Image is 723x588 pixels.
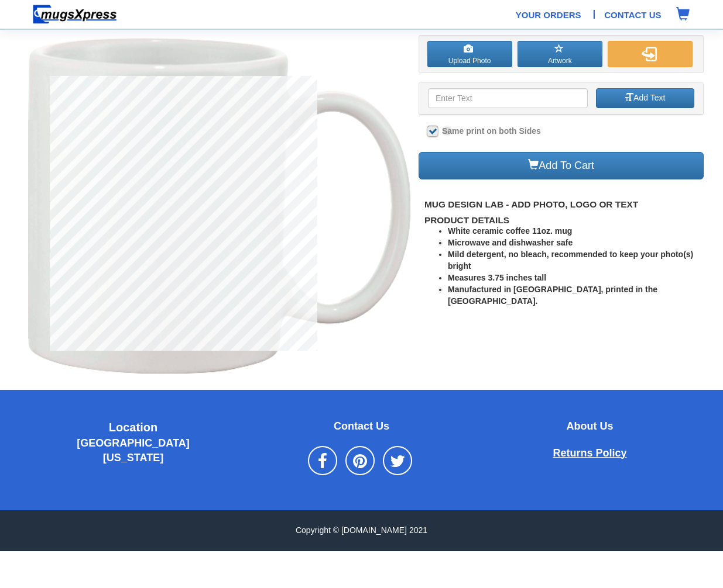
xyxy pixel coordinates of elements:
span: Returns Policy [553,447,626,459]
a: Contact Us [334,422,389,431]
span: Mug Design Lab - Add photo, logo or Text [424,199,638,209]
span: Contact Us [604,10,661,20]
span: Copyright © [DOMAIN_NAME] 2021 [296,525,427,535]
button: Add Text [596,88,695,108]
button: Artwork [518,41,602,67]
span: Add To Cart [539,160,594,171]
img: Awhite.gif [28,35,410,378]
label: Upload Photo [427,41,512,67]
span: [US_STATE] [103,452,163,464]
span: Same print on both Sides [442,126,453,136]
a: Returns Policy [553,449,626,458]
span: Mild detergent, no bleach, recommended to keep your photo(s) bright [448,250,693,271]
span: About Us [566,420,613,432]
span: Upload Photo [448,57,491,65]
span: Contact Us [334,420,389,432]
span: Manufactured in [GEOGRAPHIC_DATA], printed in the [GEOGRAPHIC_DATA]. [448,285,657,306]
span: Location [109,421,157,434]
a: Your Orders [516,9,581,21]
span: | [593,8,596,19]
span: Artwork [548,57,572,65]
img: mugsexpress logo [32,4,118,25]
span: White ceramic coffee 11oz. mug [448,226,572,236]
span: [GEOGRAPHIC_DATA] [77,437,189,449]
a: Home [28,9,122,18]
span: Add Text [633,93,665,102]
input: Enter Text [428,88,588,108]
a: Contact Us [604,9,661,21]
span: Product Details [424,215,509,225]
span: Your Orders [516,10,581,20]
img: flipw.png [642,47,656,61]
a: Add To Cart [419,152,704,179]
span: Microwave and dishwasher safe [448,238,573,247]
a: About Us [566,422,613,431]
span: Measures 3.75 inches tall [448,273,546,282]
